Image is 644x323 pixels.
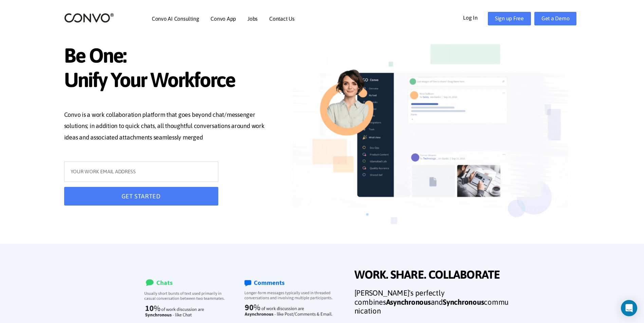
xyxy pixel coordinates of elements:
[488,12,531,25] a: Sign up Free
[293,32,568,245] img: image_not_found
[64,13,114,23] img: logo_2.png
[463,12,488,23] a: Log In
[354,268,511,283] span: WORK. SHARE. COLLABORATE
[64,43,273,69] span: Be One:
[152,16,199,21] a: Convo AI Consulting
[64,109,273,145] p: Convo is a work collaboration platform that goes beyond chat/messenger solutions; in addition to ...
[247,16,258,21] a: Jobs
[621,300,637,316] div: Open Intercom Messenger
[64,68,273,94] span: Unify Your Workforce
[386,298,431,306] strong: Asynchronous
[210,16,236,21] a: Convo App
[354,288,511,320] h3: [PERSON_NAME]'s perfectly combines and communication
[534,12,577,25] a: Get a Demo
[269,16,295,21] a: Contact Us
[443,298,484,306] strong: Synchronous
[64,161,218,182] input: YOUR WORK EMAIL ADDRESS
[64,187,218,206] button: GET STARTED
